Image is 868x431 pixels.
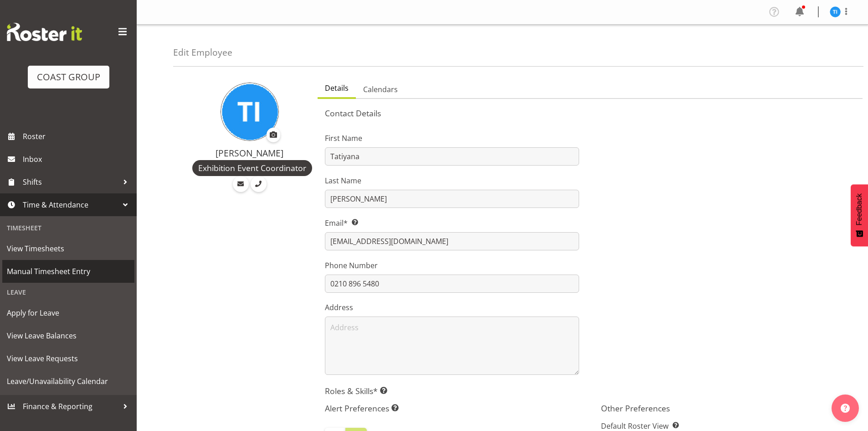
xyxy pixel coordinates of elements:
h4: [PERSON_NAME] [192,148,307,158]
input: Phone Number [325,275,579,293]
a: Leave/Unavailability Calendar [2,370,134,393]
img: tatiyana-isaac10120.jpg [830,6,841,17]
h4: Edit Employee [173,47,232,57]
div: COAST GROUP [37,70,100,84]
span: Exhibition Event Coordinator [198,162,306,174]
a: Call Employee [251,176,267,192]
label: Email* [325,218,579,228]
h5: Roles & Skills* [325,386,855,396]
a: View Leave Balances [2,324,134,347]
span: Inbox [23,152,132,166]
span: Leave/Unavailability Calendar [7,374,130,388]
span: Calendars [363,84,398,95]
span: Details [325,83,349,93]
button: Feedback - Show survey [851,184,868,246]
a: Manual Timesheet Entry [2,260,134,283]
span: View Leave Requests [7,352,130,365]
h5: Contact Details [325,108,855,118]
a: View Leave Requests [2,347,134,370]
label: Phone Number [325,260,579,271]
span: Manual Timesheet Entry [7,265,130,278]
span: Roster [23,130,132,143]
span: Finance & Reporting [23,400,118,413]
a: Email Employee [233,176,249,192]
div: Timesheet [2,218,134,237]
span: Shifts [23,175,118,189]
label: Last Name [325,175,579,186]
label: Address [325,302,579,313]
img: help-xxl-2.png [841,404,850,413]
img: Rosterit website logo [7,23,82,41]
span: Time & Attendance [23,198,118,212]
span: Feedback [855,193,863,225]
a: View Timesheets [2,237,134,260]
span: Apply for Leave [7,306,130,320]
img: tatiyana-isaac10120.jpg [221,83,279,141]
div: Leave [2,283,134,301]
label: First Name [325,133,579,144]
h5: Alert Preferences [325,403,579,413]
span: View Timesheets [7,242,130,255]
span: View Leave Balances [7,329,130,343]
input: Email Address [325,232,579,250]
input: First Name [325,147,579,166]
h5: Other Preferences [601,403,855,413]
a: Apply for Leave [2,301,134,324]
input: Last Name [325,190,579,208]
